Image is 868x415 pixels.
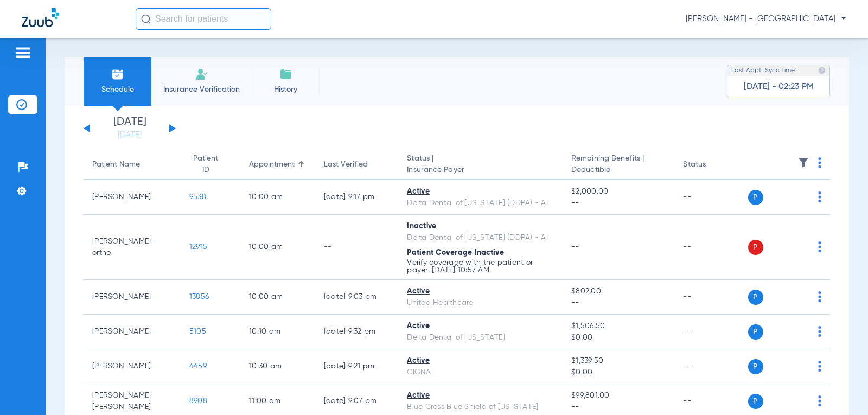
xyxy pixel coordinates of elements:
span: 8908 [189,397,207,405]
div: Active [407,355,554,367]
td: 10:00 AM [240,180,315,215]
span: History [260,84,311,95]
img: hamburger-icon [14,46,31,59]
td: -- [674,280,748,315]
span: $1,506.50 [571,321,666,332]
img: group-dot-blue.svg [818,157,821,168]
td: -- [674,180,748,215]
span: $802.00 [571,286,666,297]
td: [DATE] 9:32 PM [315,315,399,349]
div: Delta Dental of [US_STATE] (DDPA) - AI [407,197,554,209]
td: 10:10 AM [240,315,315,349]
img: Manual Insurance Verification [195,68,208,81]
span: $2,000.00 [571,186,666,197]
img: group-dot-blue.svg [818,291,821,302]
span: -- [571,297,666,309]
div: Inactive [407,221,554,232]
div: Active [407,321,554,332]
img: group-dot-blue.svg [818,361,821,372]
div: Active [407,186,554,197]
span: Schedule [92,84,143,95]
div: Last Verified [324,159,368,170]
span: P [748,290,763,305]
span: Insurance Payer [407,164,554,176]
span: [PERSON_NAME] - [GEOGRAPHIC_DATA] [686,14,846,24]
span: $0.00 [571,332,666,343]
div: CIGNA [407,367,554,378]
th: Remaining Benefits | [563,150,674,180]
div: Patient Name [92,159,172,170]
span: -- [571,401,666,413]
li: [DATE] [97,117,162,141]
span: $1,339.50 [571,355,666,367]
span: 4459 [189,362,207,370]
div: Active [407,286,554,297]
td: [PERSON_NAME]-ortho [84,215,181,280]
span: -- [571,197,666,209]
span: $0.00 [571,367,666,378]
span: P [748,359,763,374]
div: Delta Dental of [US_STATE] [407,332,554,343]
span: 9538 [189,193,206,201]
span: P [748,324,763,340]
img: group-dot-blue.svg [818,395,821,406]
td: -- [674,315,748,349]
td: -- [674,349,748,384]
img: History [279,68,292,81]
div: Appointment [249,159,307,170]
img: Zuub Logo [22,8,59,27]
div: Blue Cross Blue Shield of [US_STATE] [407,401,554,413]
td: [PERSON_NAME] [84,180,181,215]
span: Insurance Verification [159,84,244,95]
span: 12915 [189,243,207,251]
span: P [748,240,763,255]
td: -- [315,215,399,280]
span: -- [571,243,579,251]
input: Search for patients [136,8,271,30]
td: [PERSON_NAME] [84,315,181,349]
div: Patient ID [189,153,222,176]
td: [DATE] 9:17 PM [315,180,399,215]
div: Patient ID [189,153,232,176]
img: Search Icon [141,14,151,24]
div: Appointment [249,159,295,170]
div: Active [407,390,554,401]
p: Verify coverage with the patient or payer. [DATE] 10:57 AM. [407,259,554,274]
span: [DATE] - 02:23 PM [744,81,814,92]
img: Schedule [111,68,124,81]
td: [PERSON_NAME] [84,280,181,315]
img: group-dot-blue.svg [818,326,821,337]
a: [DATE] [97,130,162,141]
div: Delta Dental of [US_STATE] (DDPA) - AI [407,232,554,244]
td: 10:00 AM [240,280,315,315]
img: last sync help info [818,67,826,74]
img: group-dot-blue.svg [818,241,821,252]
span: 5105 [189,328,206,335]
span: Last Appt. Sync Time: [731,65,796,76]
th: Status | [398,150,563,180]
th: Status [674,150,748,180]
div: Last Verified [324,159,390,170]
span: Patient Coverage Inactive [407,249,504,257]
div: United Healthcare [407,297,554,309]
td: 10:30 AM [240,349,315,384]
img: group-dot-blue.svg [818,191,821,202]
td: [DATE] 9:21 PM [315,349,399,384]
span: P [748,394,763,409]
span: Deductible [571,164,666,176]
span: 13856 [189,293,209,301]
img: filter.svg [798,157,809,168]
span: $99,801.00 [571,390,666,401]
td: [DATE] 9:03 PM [315,280,399,315]
td: -- [674,215,748,280]
td: 10:00 AM [240,215,315,280]
span: P [748,190,763,205]
div: Patient Name [92,159,140,170]
td: [PERSON_NAME] [84,349,181,384]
